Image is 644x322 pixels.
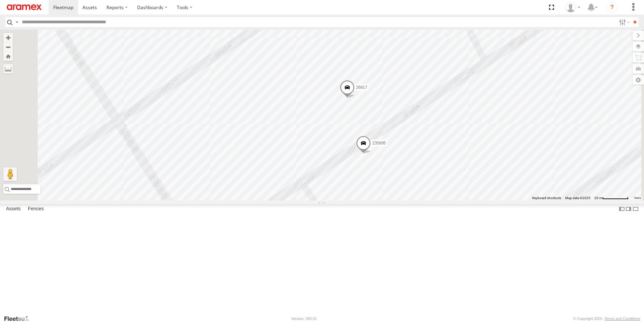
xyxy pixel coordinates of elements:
img: aramex-logo.svg [7,4,42,10]
label: Measure [3,64,13,74]
label: Fences [25,204,47,214]
button: Zoom in [3,33,13,42]
div: Version: 305.01 [291,317,317,321]
label: Assets [3,204,24,214]
span: 20 m [594,196,602,200]
div: Mohammed Fahim [563,2,583,12]
i: ? [607,2,617,13]
button: Drag Pegman onto the map to open Street View [3,167,17,181]
button: Zoom Home [3,52,13,61]
div: © Copyright 2025 - [573,317,640,321]
span: 26917 [356,85,367,90]
label: Hide Summary Table [632,204,639,214]
a: Terms [634,197,641,199]
label: Dock Summary Table to the Right [625,204,632,214]
a: Visit our Website [4,315,35,322]
label: Search Query [14,17,20,27]
span: 235895 [372,141,386,145]
button: Keyboard shortcuts [532,196,561,200]
label: Dock Summary Table to the Left [618,204,625,214]
a: Terms and Conditions [605,317,640,321]
span: Map data ©2025 [565,196,590,200]
label: Map Settings [633,75,644,85]
label: Search Filter Options [616,17,631,27]
button: Map Scale: 20 m per 74 pixels [592,196,631,200]
button: Zoom out [3,42,13,52]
